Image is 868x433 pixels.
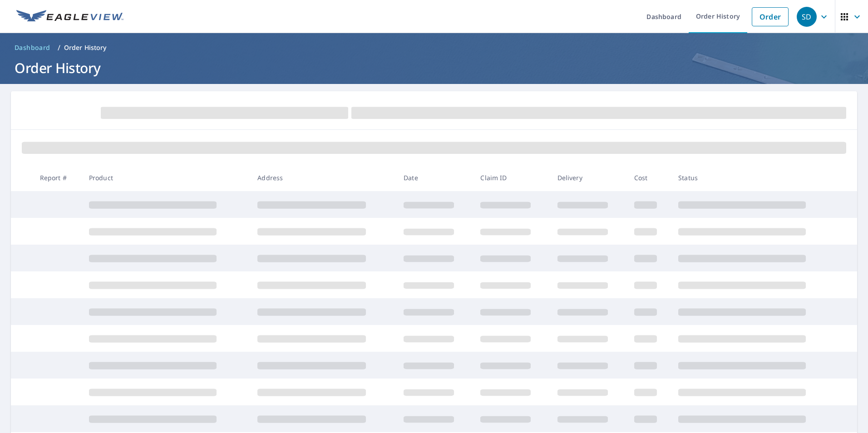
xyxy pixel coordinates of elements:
th: Product [82,164,251,191]
a: Order [752,7,789,26]
th: Status [671,164,840,191]
a: Dashboard [11,40,54,55]
div: SD [797,7,817,27]
th: Address [250,164,396,191]
h1: Order History [11,59,857,77]
li: / [58,42,60,53]
nav: breadcrumb [11,40,857,55]
th: Claim ID [473,164,550,191]
img: EV Logo [16,10,123,24]
th: Delivery [550,164,627,191]
th: Cost [627,164,671,191]
p: Order History [64,43,107,52]
span: Dashboard [15,43,50,52]
th: Report # [33,164,82,191]
th: Date [396,164,473,191]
